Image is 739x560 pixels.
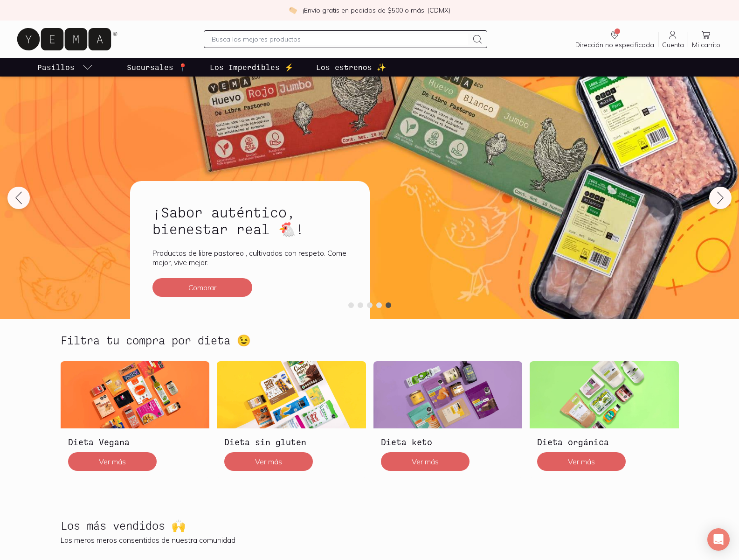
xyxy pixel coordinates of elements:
img: Dieta orgánica [530,361,679,428]
span: Dirección no especificada [575,41,654,49]
div: Open Intercom Messenger [707,528,730,551]
h3: Dieta Vegana [68,436,202,448]
button: Ver más [537,452,626,471]
a: Cuenta [658,29,688,49]
p: ¡Envío gratis en pedidos de $500 o más! (CDMX) [303,6,450,15]
p: Pasillos [37,62,75,73]
button: Comprar [152,278,252,297]
button: Ver más [381,452,470,471]
a: Dieta ketoDieta ketoVer más [373,361,523,478]
p: Productos de libre pastoreo , cultivados con respeto. Come mejor, vive mejor. [152,248,347,267]
h3: Dieta keto [381,436,515,448]
a: pasillo-todos-link [35,58,95,77]
span: Cuenta [662,41,684,49]
h3: Dieta orgánica [537,436,671,448]
a: ¡Sabor auténtico, bienestar real 🐔!Productos de libre pastoreo , cultivados con respeto. Come mej... [130,181,370,319]
input: Busca los mejores productos [212,34,468,45]
button: Ver más [224,452,313,471]
p: Los Imperdibles ⚡️ [210,62,294,73]
span: Mi carrito [692,41,720,49]
a: Los estrenos ✨ [314,58,388,77]
img: Dieta keto [373,361,523,428]
a: Los Imperdibles ⚡️ [208,58,296,77]
img: check [289,6,297,14]
h2: Los más vendidos 🙌 [61,519,186,532]
button: Ver más [68,452,157,471]
p: Sucursales 📍 [127,62,187,73]
a: Mi carrito [688,29,724,49]
img: Dieta Vegana [61,361,210,428]
h2: ¡Sabor auténtico, bienestar real 🐔! [152,203,347,237]
p: Los estrenos ✨ [316,62,386,73]
h3: Dieta sin gluten [224,436,359,448]
h2: Filtra tu compra por dieta 😉 [61,334,251,346]
a: Dieta VeganaDieta VeganaVer más [61,361,210,478]
a: Sucursales 📍 [125,58,189,77]
a: Dirección no especificada [572,29,658,49]
a: Dieta sin glutenDieta sin glutenVer más [217,361,366,478]
a: Dieta orgánicaDieta orgánicaVer más [530,361,679,478]
p: Los meros meros consentidos de nuestra comunidad [61,535,679,545]
img: Dieta sin gluten [217,361,366,428]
